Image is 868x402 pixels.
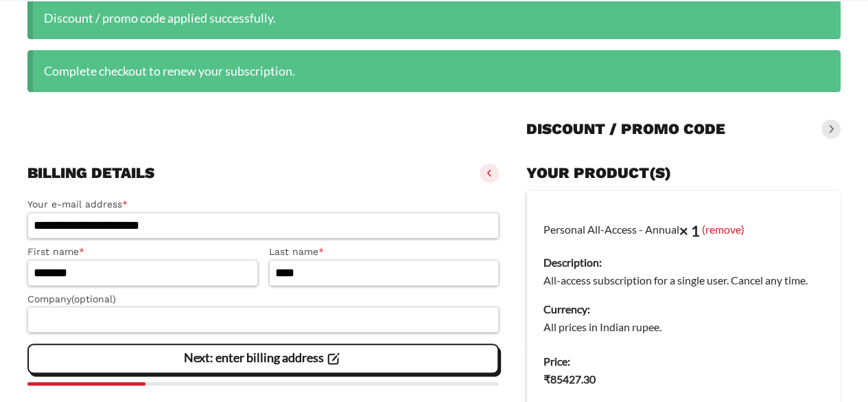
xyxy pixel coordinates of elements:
h3: Billing details [27,164,154,183]
div: Complete checkout to renew your subscription. [27,50,841,92]
a: (remove) [702,222,744,235]
strong: × 1 [679,221,700,240]
label: Company [27,291,499,307]
span: (optional) [71,293,116,304]
dt: Price: [543,353,824,370]
dt: Description: [543,254,824,271]
label: Your e-mail address [27,197,499,212]
vaadin-button: Next: enter billing address [27,344,499,374]
h3: Discount / promo code [526,120,725,139]
dd: All-access subscription for a single user. Cancel any time. [543,271,824,289]
span: ₹ [543,372,550,386]
label: First name [27,244,258,260]
td: Personal All-Access - Annual [527,191,841,345]
label: Last name [269,244,500,260]
dd: All prices in Indian rupee. [543,318,824,336]
dt: Currency: [543,300,824,318]
bdi: 85427.30 [543,372,596,386]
